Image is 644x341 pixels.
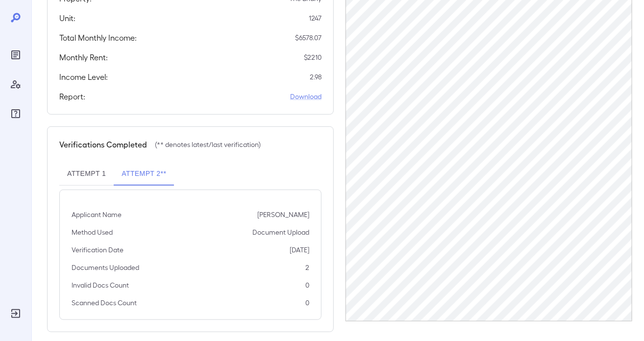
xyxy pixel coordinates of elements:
[305,263,309,272] p: 2
[72,210,122,219] p: Applicant Name
[8,76,24,92] div: Manage Users
[309,13,322,23] p: 1247
[59,12,75,24] h5: Unit:
[305,280,309,290] p: 0
[72,280,129,290] p: Invalid Docs Count
[72,245,124,255] p: Verification Date
[310,72,322,82] p: 2.98
[59,32,137,44] h5: Total Monthly Income:
[295,33,322,43] p: $ 6578.07
[72,227,113,237] p: Method Used
[305,298,309,308] p: 0
[72,263,139,272] p: Documents Uploaded
[304,52,322,62] p: $ 2210
[59,91,85,102] h5: Report:
[8,106,24,122] div: FAQ
[114,162,174,186] button: Attempt 2**
[8,306,24,321] div: Log Out
[72,298,137,308] p: Scanned Docs Count
[155,140,261,149] p: (** denotes latest/last verification)
[252,227,309,237] p: Document Upload
[290,92,322,101] a: Download
[290,245,309,255] p: [DATE]
[59,162,114,186] button: Attempt 1
[59,139,147,150] h5: Verifications Completed
[257,210,309,219] p: [PERSON_NAME]
[59,51,108,63] h5: Monthly Rent:
[8,47,24,63] div: Reports
[59,71,108,83] h5: Income Level:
